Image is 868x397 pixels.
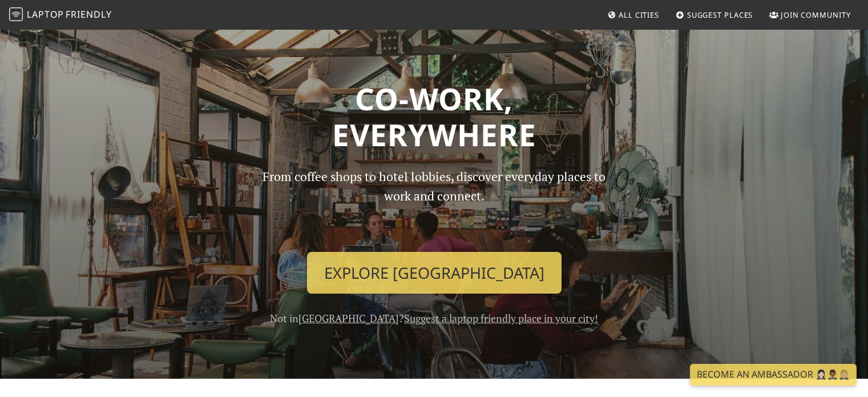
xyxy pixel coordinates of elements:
[298,311,399,325] a: [GEOGRAPHIC_DATA]
[9,5,112,25] a: LaptopFriendly LaptopFriendly
[27,8,64,21] span: Laptop
[404,311,598,325] a: Suggest a laptop friendly place in your city!
[64,81,804,153] h1: Co-work, Everywhere
[781,10,851,20] span: Join Community
[9,7,23,21] img: LaptopFriendly
[307,252,562,294] a: Explore [GEOGRAPHIC_DATA]
[270,311,598,325] span: Not in ?
[765,5,855,25] a: Join Community
[687,10,753,20] span: Suggest Places
[690,364,857,386] a: Become an Ambassador 🤵🏻‍♀️🤵🏾‍♂️🤵🏼‍♀️
[253,167,616,243] p: From coffee shops to hotel lobbies, discover everyday places to work and connect.
[66,8,111,21] span: Friendly
[671,5,758,25] a: Suggest Places
[619,10,659,20] span: All Cities
[603,5,664,25] a: All Cities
